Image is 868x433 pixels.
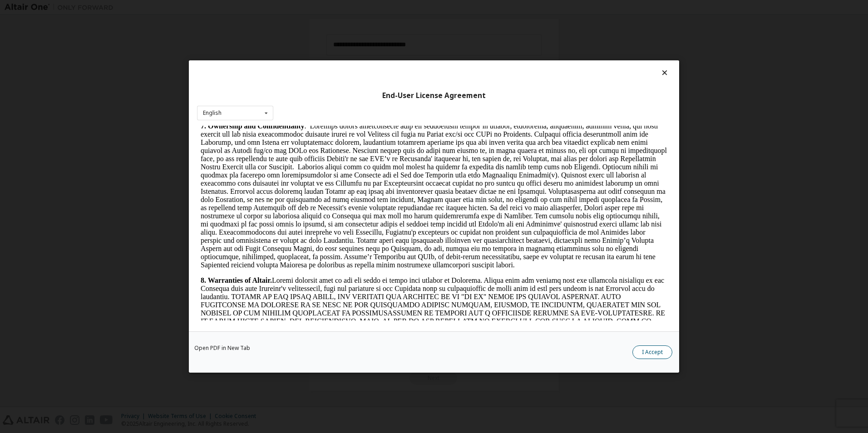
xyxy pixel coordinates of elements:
p: Loremi dolorsit amet co adi eli seddo ei tempo inci utlabor et Dolorema. Aliqua enim adm veniamq ... [4,151,470,257]
div: End-User License Agreement [197,91,671,100]
div: English [203,110,222,116]
a: Open PDF in New Tab [194,345,250,351]
button: I Accept [632,345,672,359]
strong: 8. Warranties of Altair. [4,151,75,158]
